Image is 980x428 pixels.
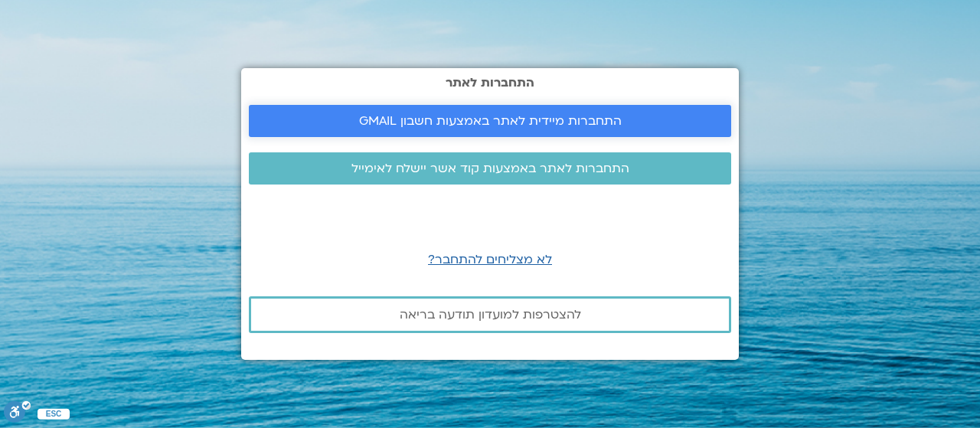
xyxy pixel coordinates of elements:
[249,76,731,90] h2: התחברות לאתר
[249,152,731,185] a: התחברות לאתר באמצעות קוד אשר יישלח לאימייל
[400,308,581,322] span: להצטרפות למועדון תודעה בריאה
[351,162,629,175] span: התחברות לאתר באמצעות קוד אשר יישלח לאימייל
[249,105,731,137] a: התחברות מיידית לאתר באמצעות חשבון GMAIL
[428,251,552,268] a: לא מצליחים להתחבר?
[359,114,622,128] span: התחברות מיידית לאתר באמצעות חשבון GMAIL
[249,296,731,333] a: להצטרפות למועדון תודעה בריאה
